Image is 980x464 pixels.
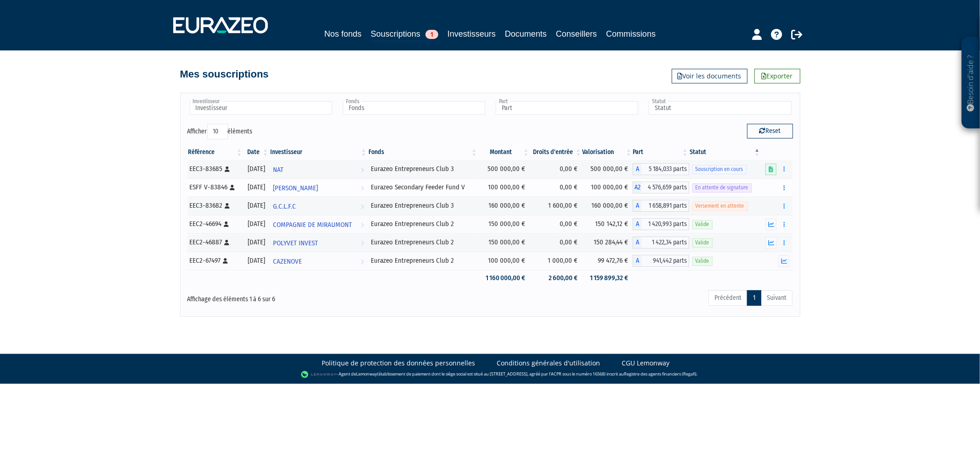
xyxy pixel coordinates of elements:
[692,238,713,247] span: Valide
[230,185,235,190] i: [Français] Personne physique
[324,28,362,40] a: Nos fonds
[190,201,240,210] div: EEC3-83682
[190,164,240,174] div: EEC3-83685
[530,178,582,197] td: 0,00 €
[246,164,266,174] div: [DATE]
[642,182,689,193] span: 4 576,659 parts
[301,370,336,379] img: logo-lemonway.png
[180,69,269,80] h4: Mes souscriptions
[478,270,530,286] td: 1 160 000,00 €
[273,198,296,215] span: G.C.L.F.C
[692,165,747,174] span: Souscription en cours
[243,144,269,160] th: Date: activer pour trier la colonne par ordre croissant
[269,178,368,197] a: [PERSON_NAME]
[371,256,475,265] div: Eurazeo Entrepreneurs Club 2
[361,198,364,215] i: Voir l'investisseur
[633,237,689,249] div: A - Eurazeo Entrepreneurs Club 2
[582,144,633,160] th: Valorisation: activer pour trier la colonne par ordre croissant
[530,160,582,178] td: 0,00 €
[225,166,230,172] i: [Français] Personne physique
[633,182,689,193] div: A2 - Eurazeo Secondary Feeder Fund V
[582,178,633,197] td: 100 000,00 €
[606,28,656,40] a: Commissions
[530,215,582,233] td: 0,00 €
[633,182,642,193] span: A2
[530,270,582,286] td: 2 600,00 €
[173,17,268,33] img: 1732889491-logotype_eurazeo_blanc_rvb.png
[633,163,689,175] div: A - Eurazeo Entrepreneurs Club 3
[246,201,266,210] div: [DATE]
[530,197,582,215] td: 1 600,00 €
[425,30,438,39] span: 1
[225,240,230,245] i: [Français] Personne physique
[273,161,283,178] span: NAT
[478,233,530,252] td: 150 000,00 €
[582,215,633,233] td: 150 142,12 €
[478,144,530,160] th: Montant: activer pour trier la colonne par ordre croissant
[187,289,432,304] div: Affichage des éléments 1 à 6 sur 6
[642,255,689,267] span: 941,442 parts
[273,235,318,252] span: POLYVET INVEST
[246,256,266,265] div: [DATE]
[356,371,377,377] a: Lemonway
[582,233,633,252] td: 150 284,44 €
[966,42,976,124] p: Besoin d'aide ?
[225,203,230,209] i: [Français] Personne physique
[556,28,597,40] a: Conseillers
[368,144,478,160] th: Fonds: activer pour trier la colonne par ordre croissant
[361,253,364,270] i: Voir l'investisseur
[371,182,475,192] div: Eurazeo Secondary Feeder Fund V
[361,216,364,233] i: Voir l'investisseur
[478,160,530,178] td: 500 000,00 €
[187,124,253,139] label: Afficher éléments
[371,238,475,247] div: Eurazeo Entrepreneurs Club 2
[371,219,475,229] div: Eurazeo Entrepreneurs Club 2
[633,255,642,267] span: A
[371,201,475,210] div: Eurazeo Entrepreneurs Club 3
[9,370,971,379] div: - Agent de (établissement de paiement dont le siège social est situé au [STREET_ADDRESS], agréé p...
[224,221,229,227] i: [Français] Personne physique
[582,160,633,178] td: 500 000,00 €
[190,219,240,229] div: EEC2-46694
[478,197,530,215] td: 160 000,00 €
[582,252,633,270] td: 99 472,76 €
[361,180,364,197] i: Voir l'investisseur
[689,144,761,160] th: Statut : activer pour trier la colonne par ordre d&eacute;croissant
[672,69,748,83] a: Voir les documents
[747,290,761,306] a: 1
[582,270,633,286] td: 1 159 899,32 €
[622,359,670,368] a: CGU Lemonway
[582,197,633,215] td: 160 000,00 €
[273,180,318,197] span: [PERSON_NAME]
[269,215,368,233] a: COMPAGNIE DE MIRAUMONT
[530,233,582,252] td: 0,00 €
[269,252,368,270] a: CAZENOVE
[633,200,642,212] span: A
[624,371,697,377] a: Registre des agents financiers (Regafi)
[269,233,368,252] a: POLYVET INVEST
[642,200,689,212] span: 1 658,891 parts
[530,252,582,270] td: 1 000,00 €
[633,237,642,249] span: A
[246,219,266,229] div: [DATE]
[692,202,748,210] span: Versement en attente
[692,183,752,192] span: En attente de signature
[361,161,364,178] i: Voir l'investisseur
[692,257,713,265] span: Valide
[190,256,240,265] div: EEC2-67497
[269,160,368,178] a: NAT
[478,215,530,233] td: 150 000,00 €
[223,258,228,264] i: [Français] Personne physique
[633,163,642,175] span: A
[448,28,496,40] a: Investisseurs
[530,144,582,160] th: Droits d'entrée: activer pour trier la colonne par ordre croissant
[747,124,793,138] button: Reset
[269,197,368,215] a: G.C.L.F.C
[478,252,530,270] td: 100 000,00 €
[478,178,530,197] td: 100 000,00 €
[371,164,475,174] div: Eurazeo Entrepreneurs Club 3
[754,69,800,83] a: Exporter
[187,144,244,160] th: Référence : activer pour trier la colonne par ordre croissant
[633,218,642,230] span: A
[207,124,228,139] select: Afficheréléments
